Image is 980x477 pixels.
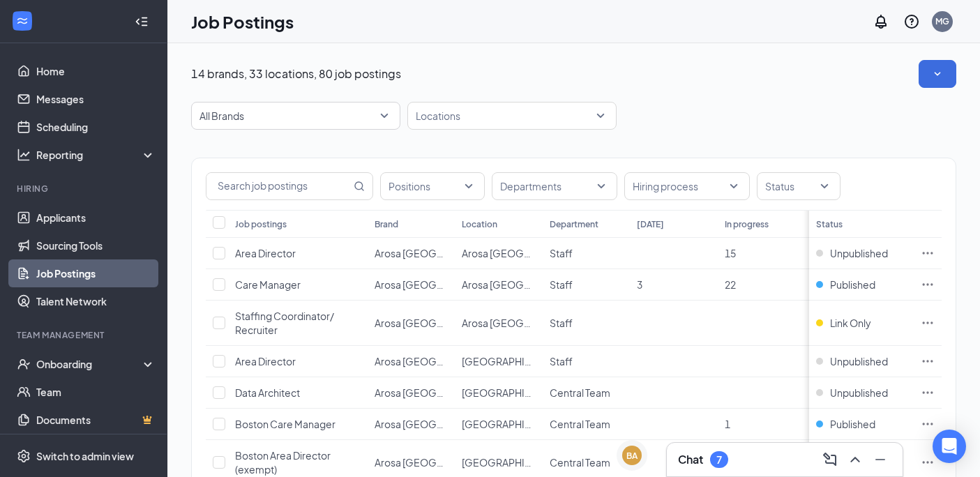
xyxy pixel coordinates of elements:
[716,454,722,466] div: 7
[17,148,31,162] svg: Analysis
[36,449,134,463] div: Switch to admin view
[921,316,935,330] svg: Ellipses
[455,377,542,409] td: Boston, MA
[368,346,455,377] td: Arosa Boston
[933,430,966,463] div: Open Intercom Messenger
[921,386,935,400] svg: Ellipses
[455,409,542,440] td: Boston, MA
[543,346,630,377] td: Staff
[550,456,610,469] span: Central Team
[921,417,935,431] svg: Ellipses
[921,354,935,368] svg: Ellipses
[718,210,805,238] th: In progress
[725,418,730,430] span: 1
[375,386,504,399] span: Arosa [GEOGRAPHIC_DATA]
[462,418,670,430] span: [GEOGRAPHIC_DATA], [GEOGRAPHIC_DATA]
[199,109,244,123] p: All Brands
[543,238,630,269] td: Staff
[36,406,156,434] a: DocumentsCrown
[550,355,573,368] span: Staff
[36,57,156,85] a: Home
[36,113,156,141] a: Scheduling
[830,354,888,368] span: Unpublished
[191,10,294,33] h1: Job Postings
[235,247,296,259] span: Area Director
[543,377,630,409] td: Central Team
[462,247,591,259] span: Arosa [GEOGRAPHIC_DATA]
[462,317,591,329] span: Arosa [GEOGRAPHIC_DATA]
[819,448,841,471] button: ComposeMessage
[550,247,573,259] span: Staff
[921,246,935,260] svg: Ellipses
[921,278,935,291] svg: Ellipses
[375,317,504,329] span: Arosa [GEOGRAPHIC_DATA]
[235,386,300,399] span: Data Architect
[873,13,889,30] svg: Notifications
[844,448,866,471] button: ChevronUp
[830,417,875,431] span: Published
[235,218,287,230] div: Job postings
[919,60,956,88] button: SmallChevronDown
[455,238,542,269] td: Arosa Atlanta
[725,247,736,259] span: 15
[935,15,949,27] div: MG
[17,449,31,463] svg: Settings
[191,66,401,82] p: 14 brands, 33 locations, 80 job postings
[830,316,871,330] span: Link Only
[375,218,398,230] div: Brand
[462,218,497,230] div: Location
[354,181,365,192] svg: MagnifyingGlass
[822,451,838,468] svg: ComposeMessage
[550,218,598,230] div: Department
[809,210,914,238] th: Status
[805,210,892,238] th: Hired
[375,278,504,291] span: Arosa [GEOGRAPHIC_DATA]
[135,15,149,29] svg: Collapse
[368,377,455,409] td: Arosa Boston
[550,418,610,430] span: Central Team
[930,67,944,81] svg: SmallChevronDown
[462,456,670,469] span: [GEOGRAPHIC_DATA], [GEOGRAPHIC_DATA]
[368,269,455,301] td: Arosa Atlanta
[368,409,455,440] td: Arosa Boston
[830,246,888,260] span: Unpublished
[637,278,642,291] span: 3
[626,450,638,462] div: BA
[36,232,156,259] a: Sourcing Tools
[830,278,875,291] span: Published
[455,301,542,346] td: Arosa Atlanta
[235,310,334,336] span: Staffing Coordinator/ Recruiter
[462,386,670,399] span: [GEOGRAPHIC_DATA], [GEOGRAPHIC_DATA]
[847,451,864,468] svg: ChevronUp
[462,278,591,291] span: Arosa [GEOGRAPHIC_DATA]
[235,278,301,291] span: Care Manager
[17,183,153,195] div: Hiring
[543,301,630,346] td: Staff
[903,13,920,30] svg: QuestionInfo
[921,455,935,469] svg: Ellipses
[543,409,630,440] td: Central Team
[368,301,455,346] td: Arosa Atlanta
[375,247,504,259] span: Arosa [GEOGRAPHIC_DATA]
[550,278,573,291] span: Staff
[455,269,542,301] td: Arosa Atlanta
[235,449,331,476] span: Boston Area Director (exempt)
[36,287,156,315] a: Talent Network
[36,148,156,162] div: Reporting
[375,418,504,430] span: Arosa [GEOGRAPHIC_DATA]
[235,355,296,368] span: Area Director
[725,278,736,291] span: 22
[36,378,156,406] a: Team
[462,355,670,368] span: [GEOGRAPHIC_DATA], [GEOGRAPHIC_DATA]
[36,259,156,287] a: Job Postings
[869,448,891,471] button: Minimize
[36,357,144,371] div: Onboarding
[206,173,351,199] input: Search job postings
[543,269,630,301] td: Staff
[375,355,504,368] span: Arosa [GEOGRAPHIC_DATA]
[375,456,504,469] span: Arosa [GEOGRAPHIC_DATA]
[17,329,153,341] div: Team Management
[550,386,610,399] span: Central Team
[15,14,29,28] svg: WorkstreamLogo
[550,317,573,329] span: Staff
